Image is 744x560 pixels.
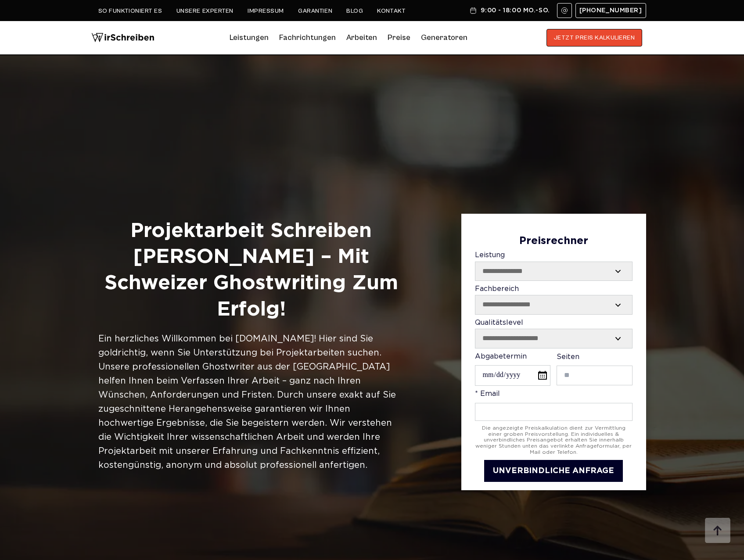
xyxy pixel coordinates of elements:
[475,235,633,248] div: Preisrechner
[561,7,568,14] img: Email
[421,31,467,45] a: Generatoren
[377,7,406,14] a: Kontakt
[704,518,731,544] img: button top
[346,31,377,45] a: Arbeiten
[475,353,550,386] label: Abgabetermin
[98,332,404,472] div: Ein herzliches Willkommen bei [DOMAIN_NAME]! Hier sind Sie goldrichtig, wenn Sie Unterstützung be...
[469,7,477,14] img: Schedule
[475,425,633,456] div: Die angezeigte Preiskalkulation dient zur Vermittlung einer groben Preisvorstellung. Ein individu...
[475,403,633,421] input: * Email
[475,295,632,314] select: Fachbereich
[298,7,332,14] a: Garantien
[475,251,633,281] label: Leistung
[279,31,336,45] a: Fachrichtungen
[475,319,633,348] label: Qualitätslevel
[475,235,633,482] form: Contact form
[546,29,643,47] button: JETZT PREIS KALKULIEREN
[557,354,579,360] span: Seiten
[575,3,646,18] a: [PHONE_NUMBER]
[579,7,642,14] span: [PHONE_NUMBER]
[475,262,632,280] select: Leistung
[475,365,550,386] input: Abgabetermin
[475,329,632,348] select: Qualitätslevel
[248,7,284,14] a: Impressum
[475,285,633,315] label: Fachbereich
[91,29,155,47] img: logo wirschreiben
[493,467,614,474] span: UNVERBINDLICHE ANFRAGE
[98,218,404,323] h1: Projektarbeit Schreiben [PERSON_NAME] – Mit Schweizer Ghostwriting zum Erfolg!
[475,390,633,420] label: * Email
[98,7,162,14] a: So funktioniert es
[484,460,623,482] button: UNVERBINDLICHE ANFRAGE
[388,33,410,42] a: Preise
[176,7,234,14] a: Unsere Experten
[481,7,550,14] span: 9:00 - 18:00 Mo.-So.
[346,7,363,14] a: Blog
[230,31,269,45] a: Leistungen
